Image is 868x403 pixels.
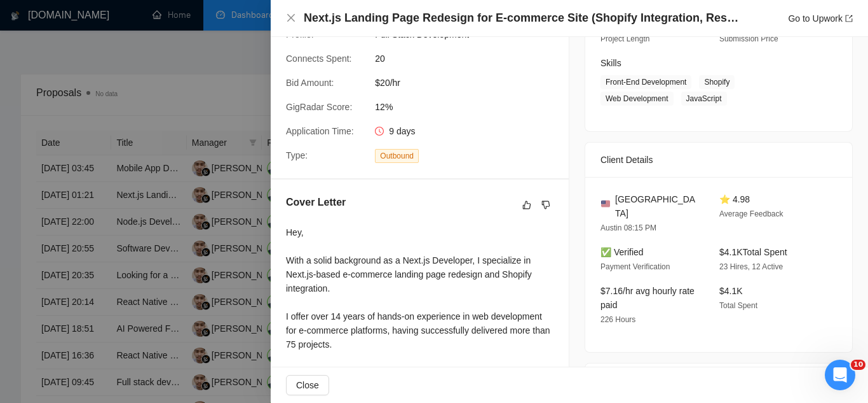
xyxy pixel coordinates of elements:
div: Client Details [600,143,837,177]
span: Profile: [286,29,314,39]
span: ⭐ 4.98 [719,194,750,204]
span: Application Time: [286,126,354,136]
span: Web Development [600,92,674,106]
span: like [522,200,531,210]
span: Shopify [699,75,735,89]
span: Average Feedback [719,209,783,218]
span: ✅ Verified [600,247,644,257]
span: Close [296,378,319,392]
span: close [286,13,296,23]
span: Austin 08:15 PM [600,223,656,232]
span: clock-circle [375,127,384,136]
span: Project Length [600,34,649,43]
img: 🇺🇸 [601,199,610,208]
span: Submission Price [719,34,778,43]
span: 10 [851,360,865,370]
span: Outbound [375,149,419,163]
span: Total Spent [719,301,757,310]
span: 9 days [389,126,415,136]
span: 23 Hires, 12 Active [719,262,783,271]
span: $4.1K [719,286,743,296]
a: Go to Upworkexport [788,13,853,24]
span: export [845,15,853,22]
span: Type: [286,150,308,160]
span: 226 Hours [600,315,635,324]
button: like [519,197,534,213]
span: $4.1K Total Spent [719,247,787,257]
span: GigRadar Score: [286,102,352,112]
button: dislike [538,197,553,213]
span: 20 [375,52,566,66]
span: $20/hr [375,76,566,90]
span: Connects Spent: [286,53,352,64]
span: $7.16/hr avg hourly rate paid [600,286,695,310]
button: Close [286,375,329,395]
h5: Cover Letter [286,195,346,210]
div: Job Description [600,364,837,398]
span: Front-End Development [600,75,691,89]
span: Skills [600,58,621,68]
span: Payment Verification [600,262,670,271]
span: JavaScript [681,92,727,106]
h4: Next.js Landing Page Redesign for E-commerce Site (Shopify Integration, Responsive) [304,10,742,26]
span: [GEOGRAPHIC_DATA] [615,192,699,220]
button: Close [286,13,296,24]
span: Bid Amount: [286,78,334,88]
span: dislike [541,200,550,210]
span: 12% [375,100,566,114]
iframe: Intercom live chat [825,360,855,390]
